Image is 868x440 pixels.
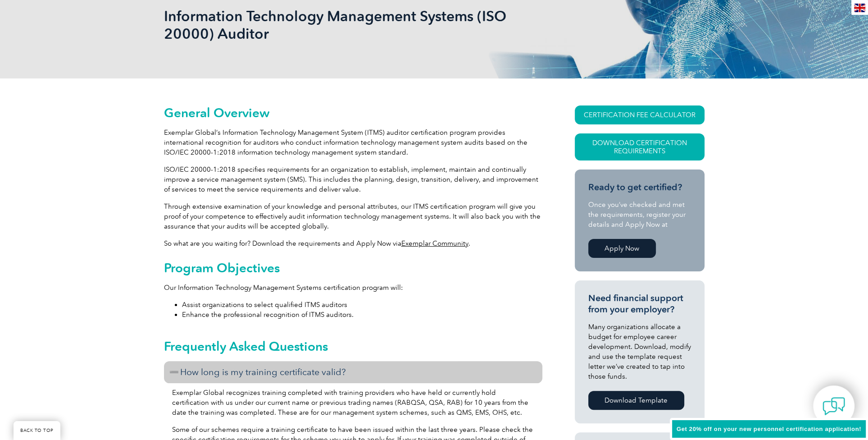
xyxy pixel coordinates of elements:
img: contact-chat.png [823,395,845,417]
li: Assist organizations to select qualified ITMS auditors [182,300,542,310]
h2: Program Objectives [164,261,542,275]
li: Enhance the professional recognition of ITMS auditors. [182,310,542,320]
span: Get 20% off on your new personnel certification application! [677,426,861,432]
a: Download Certification Requirements [575,133,704,160]
p: Once you’ve checked and met the requirements, register your details and Apply Now at [588,200,691,229]
a: Download Template [588,391,684,410]
h3: How long is my training certificate valid? [164,361,542,383]
h3: Ready to get certified? [588,182,691,193]
p: Many organizations allocate a budget for employee career development. Download, modify and use th... [588,322,691,381]
h1: Information Technology Management Systems (ISO 20000) Auditor [164,7,510,42]
img: en [854,4,865,12]
p: Through extensive examination of your knowledge and personal attributes, our ITMS certification p... [164,202,542,231]
p: Exemplar Global’s Information Technology Management System (ITMS) auditor certification program p... [164,128,542,157]
h2: General Overview [164,105,542,120]
h3: Need financial support from your employer? [588,293,691,315]
h2: Frequently Asked Questions [164,339,542,353]
a: Apply Now [588,239,656,258]
p: So what are you waiting for? Download the requirements and Apply Now via . [164,238,542,248]
a: CERTIFICATION FEE CALCULATOR [575,105,704,124]
a: BACK TO TOP [14,421,60,440]
p: ISO/IEC 20000-1:2018 specifies requirements for an organization to establish, implement, maintain... [164,165,542,194]
a: Exemplar Community [401,239,468,247]
p: Exemplar Global recognizes training completed with training providers who have held or currently ... [172,388,534,417]
p: Our Information Technology Management Systems certification program will: [164,283,542,293]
